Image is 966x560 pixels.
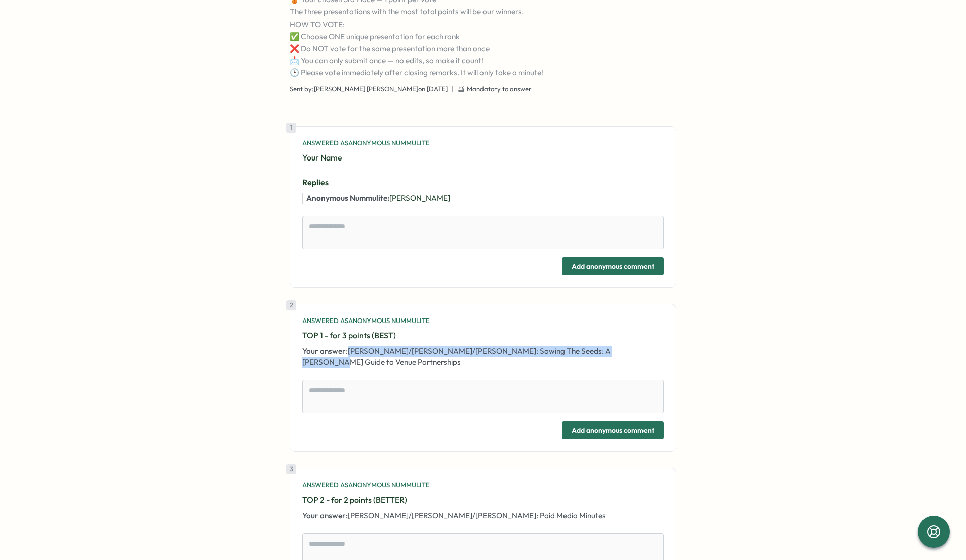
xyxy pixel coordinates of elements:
[572,422,654,439] span: Add anonymous comment
[286,300,296,310] div: 2
[389,193,450,203] span: [PERSON_NAME]
[562,257,664,275] button: Add anonymous comment
[306,193,389,203] span: Anonymous Nummulite :
[286,123,296,133] div: 1
[452,85,454,94] span: |
[302,511,348,520] span: Your answer:
[302,346,611,367] span: [PERSON_NAME]/[PERSON_NAME]/[PERSON_NAME]: Sowing The Seeds: A [PERSON_NAME] Guide to Venue Partn...
[302,316,664,326] div: Answered as Anonymous Nummulite
[302,176,664,189] p: Replies
[290,85,448,94] span: Sent by: [PERSON_NAME] [PERSON_NAME] on [DATE]
[302,151,664,164] p: Your Name
[302,139,664,148] div: Answered as Anonymous Nummulite
[302,494,664,506] p: TOP 2 - for 2 points (BETTER)
[286,464,296,474] div: 3
[562,421,664,439] button: Add anonymous comment
[302,481,664,490] div: Answered as Anonymous Nummulite
[302,346,348,356] span: Your answer:
[302,329,664,342] p: TOP 1 - for 3 points (BEST)
[467,85,532,94] span: Mandatory to answer
[348,511,606,520] span: [PERSON_NAME]/[PERSON_NAME]/[PERSON_NAME]: Paid Media Minutes
[572,258,654,275] span: Add anonymous comment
